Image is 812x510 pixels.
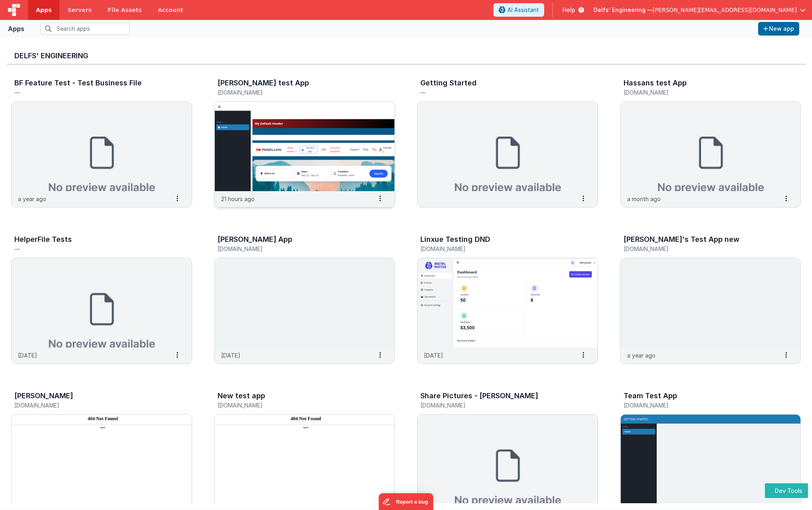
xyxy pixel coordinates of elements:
span: Apps [36,6,51,14]
p: [DATE] [424,351,443,360]
p: [DATE] [18,351,37,360]
h3: Share Pictures - [PERSON_NAME] [420,392,538,400]
h5: [DOMAIN_NAME] [420,402,578,408]
p: [DATE] [221,351,240,360]
h3: BF Feature Test - Test Business File [14,79,142,87]
p: a month ago [627,195,661,203]
h3: Getting Started [420,79,477,87]
h3: Delfs' Engineering [14,52,798,60]
div: Apps [8,24,24,34]
span: Delfs' Engineering — [594,6,653,14]
h3: Linxue Testing DND [420,235,490,243]
span: AI Assistant [507,6,539,14]
button: New app [758,22,799,36]
h5: [DOMAIN_NAME] [218,402,375,408]
button: Dev Tools [765,483,808,498]
span: File Assets [108,6,142,14]
p: 21 hours ago [221,195,255,203]
h5: [DOMAIN_NAME] [420,246,578,252]
h3: HelperFile Tests [14,235,72,243]
h5: [DOMAIN_NAME] [624,402,781,408]
p: a year ago [18,195,46,203]
h3: [PERSON_NAME] test App [218,79,309,87]
h5: [DOMAIN_NAME] [218,246,375,252]
h5: — [14,246,172,252]
h3: [PERSON_NAME]'s Test App new [624,235,739,243]
span: Servers [67,6,91,14]
h5: [DOMAIN_NAME] [14,402,172,408]
h5: — [420,89,578,95]
iframe: Marker.io feedback button [379,493,434,510]
h3: Hassans test App [624,79,687,87]
h5: — [14,89,172,95]
h5: [DOMAIN_NAME] [624,89,781,95]
button: AI Assistant [493,3,544,17]
h3: New test app [218,392,265,400]
h3: [PERSON_NAME] App [218,235,292,243]
input: Search apps [40,23,130,35]
h5: [DOMAIN_NAME] [624,246,781,252]
h5: [DOMAIN_NAME] [218,89,375,95]
h3: Team Test App [624,392,677,400]
span: Help [562,6,575,14]
p: a year ago [627,351,656,360]
h3: [PERSON_NAME] [14,392,73,400]
span: [PERSON_NAME][EMAIL_ADDRESS][DOMAIN_NAME] [653,6,797,14]
button: Delfs' Engineering — [PERSON_NAME][EMAIL_ADDRESS][DOMAIN_NAME] [594,6,806,14]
